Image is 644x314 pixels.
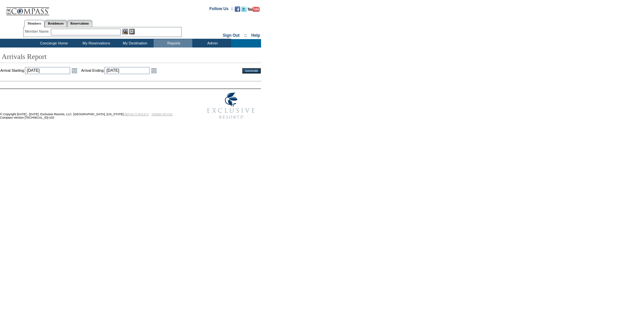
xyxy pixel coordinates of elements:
td: Follow Us :: [210,6,233,14]
a: Become our fan on Facebook [235,8,240,12]
img: Reservations [129,29,135,34]
div: Member Name: [25,29,51,34]
td: Admin [192,39,231,48]
a: PRIVACY POLICY [124,113,149,116]
input: Generate [242,68,261,73]
span: :: [244,33,247,38]
a: Subscribe to our YouTube Channel [248,8,260,12]
td: Arrival Starting: Arrival Ending: [0,67,233,74]
img: Follow us on Twitter [241,6,247,12]
td: Concierge Home [30,39,76,48]
a: Reservations [67,20,92,27]
img: Subscribe to our YouTube Channel [248,7,260,12]
img: View [122,29,128,34]
a: TERMS OF USE [152,113,173,116]
a: Help [251,33,260,38]
a: Open the calendar popup. [150,67,158,74]
td: My Destination [115,39,154,48]
a: Residences [44,20,67,27]
a: Sign Out [223,33,239,38]
a: Open the calendar popup. [71,67,78,74]
td: My Reservations [76,39,115,48]
a: Follow us on Twitter [241,8,247,12]
td: Reports [154,39,192,48]
a: Members [24,20,45,27]
img: Exclusive Resorts [201,89,261,123]
img: Become our fan on Facebook [235,6,240,12]
img: Compass Home [6,2,50,15]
